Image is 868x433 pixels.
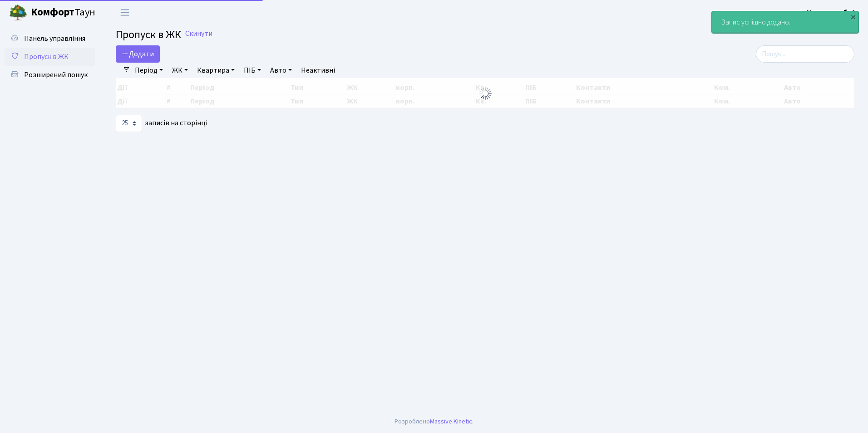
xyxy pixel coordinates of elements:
[24,52,69,62] span: Пропуск в ЖК
[712,11,858,33] div: Запис успішно додано.
[5,66,95,84] a: Розширений пошук
[297,63,339,78] a: Неактивні
[478,86,493,101] img: Обробка...
[24,70,88,80] span: Розширений пошук
[185,30,212,38] a: Скинути
[9,4,27,22] img: logo.png
[31,5,95,20] span: Таун
[5,48,95,66] a: Пропуск в ЖК
[116,115,207,132] label: записів на сторінці
[807,7,857,18] a: Консьєрж б. 4.
[168,63,192,78] a: ЖК
[122,49,154,59] span: Додати
[5,30,95,48] a: Панель управління
[113,5,136,20] button: Переключити навігацію
[756,45,854,63] input: Пошук...
[430,417,472,426] a: Massive Kinetic
[24,34,85,44] span: Панель управління
[807,8,857,18] b: Консьєрж б. 4.
[848,12,858,21] div: ×
[31,5,74,20] b: Комфорт
[240,63,265,78] a: ПІБ
[116,115,142,132] select: записів на сторінці
[395,417,473,427] div: Розроблено .
[116,45,160,63] a: Додати
[116,27,181,43] span: Пропуск в ЖК
[131,63,167,78] a: Період
[193,63,238,78] a: Квартира
[266,63,296,78] a: Авто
